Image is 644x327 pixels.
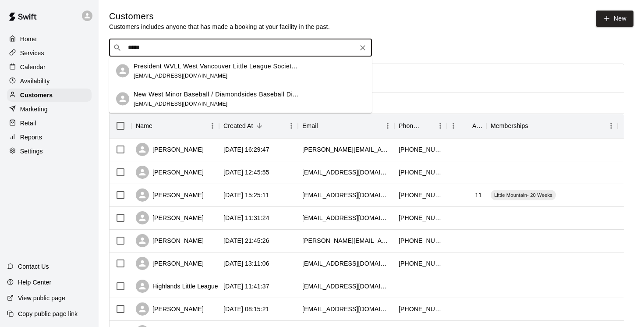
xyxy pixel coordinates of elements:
[136,257,204,270] div: [PERSON_NAME]
[223,191,269,199] div: 2025-09-13 15:25:11
[302,259,390,268] div: gmelliott@hotmail.com
[7,46,92,60] a: Services
[302,168,390,177] div: kenaki.home@gmail.com
[447,114,486,138] div: Age
[302,145,390,154] div: daljit.khurana@gmail.com
[7,75,92,88] a: Availability
[20,133,42,142] p: Reports
[302,236,390,245] div: thuy@bradricconsulting.com
[486,114,618,138] div: Memberships
[302,282,390,291] div: uday.nalsar+1@gmail.com
[223,305,269,313] div: 2025-09-08 08:15:21
[472,114,482,138] div: Age
[136,211,204,224] div: [PERSON_NAME]
[7,89,92,102] a: Customers
[223,168,269,177] div: 2025-09-15 12:45:55
[399,168,442,177] div: +16045128163
[399,213,442,222] div: +16049927894
[20,147,43,156] p: Settings
[20,119,36,128] p: Retail
[152,120,165,132] button: Sort
[394,114,447,138] div: Phone Number
[460,120,472,132] button: Sort
[136,188,204,202] div: [PERSON_NAME]
[18,278,51,287] p: Help Center
[18,309,78,318] p: Copy public page link
[136,280,244,293] div: Highlands Little League Baseball
[7,60,92,74] a: Calendar
[434,119,447,132] button: Menu
[528,120,541,132] button: Sort
[223,236,269,245] div: 2025-09-10 21:45:26
[18,262,49,271] p: Contact Us
[298,114,394,138] div: Email
[20,35,37,43] p: Home
[223,114,253,138] div: Created At
[223,282,269,291] div: 2025-09-09 11:41:37
[136,143,204,156] div: [PERSON_NAME]
[109,22,330,31] p: Customers includes anyone that has made a booking at your facility in the past.
[399,305,442,313] div: +16047245010
[20,63,46,71] p: Calendar
[285,119,298,132] button: Menu
[491,190,556,200] div: Little Mountain- 20 Weeks
[136,166,204,179] div: [PERSON_NAME]
[7,131,92,144] a: Reports
[134,100,228,107] span: [EMAIL_ADDRESS][DOMAIN_NAME]
[131,114,219,138] div: Name
[219,114,298,138] div: Created At
[136,234,204,247] div: [PERSON_NAME]
[134,72,228,78] span: [EMAIL_ADDRESS][DOMAIN_NAME]
[399,191,442,199] div: +16045052359
[20,77,50,85] p: Availability
[302,114,318,138] div: Email
[136,114,152,138] div: Name
[7,117,92,130] a: Retail
[134,61,297,71] p: President WVLL West Vancouver Little League Societ...
[20,105,48,114] p: Marketing
[20,91,53,100] p: Customers
[206,119,219,132] button: Menu
[399,236,442,245] div: +17788668600
[381,119,394,132] button: Menu
[475,191,482,199] div: 11
[357,42,369,54] button: Clear
[605,119,618,132] button: Menu
[18,294,65,302] p: View public page
[302,191,390,199] div: nihung210@gmail.com
[302,213,390,222] div: slee20230067@gmail.com
[318,120,330,132] button: Sort
[302,305,390,313] div: bikchatha@gmail.com
[253,120,265,132] button: Sort
[491,192,556,199] span: Little Mountain- 20 Weeks
[399,114,421,138] div: Phone Number
[134,89,298,99] p: New West Minor Baseball / Diamondsides Baseball Di...
[20,49,44,57] p: Services
[7,145,92,158] a: Settings
[7,103,92,116] a: Marketing
[136,302,204,316] div: [PERSON_NAME]
[116,92,129,106] div: New West Minor Baseball / Diamondsides Baseball Diamondsides Baseball
[116,64,129,78] div: President WVLL West Vancouver Little League Society
[399,259,442,268] div: +16048311439
[109,39,372,57] div: Search customers by name or email
[596,11,633,27] a: New
[447,119,460,132] button: Menu
[223,145,269,154] div: 2025-09-16 16:29:47
[7,32,92,46] a: Home
[109,11,330,22] h5: Customers
[421,120,434,132] button: Sort
[223,213,269,222] div: 2025-09-11 11:31:24
[399,145,442,154] div: +16045374645
[491,114,528,138] div: Memberships
[223,259,269,268] div: 2025-09-10 13:11:06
